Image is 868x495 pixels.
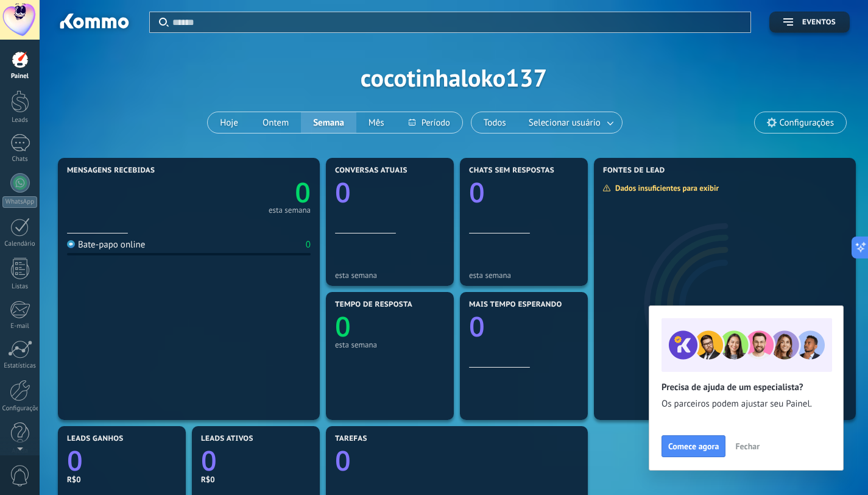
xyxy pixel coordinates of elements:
[769,12,850,33] button: Eventos
[469,174,485,211] text: 0
[602,183,727,193] div: Dados insuficientes para exibir
[469,166,554,175] span: Chats sem respostas
[201,435,253,443] span: Leads ativos
[335,308,351,345] text: 0
[2,405,38,413] div: Configurações
[397,112,462,133] button: Período
[469,271,579,280] div: esta semana
[67,239,145,251] div: Bate-papo online
[668,442,719,450] span: Comece agora
[662,398,831,410] span: Os parceiros podem ajustar seu Painel.
[301,112,356,133] button: Semana
[295,174,311,211] text: 0
[471,112,518,133] button: Todos
[67,442,83,479] text: 0
[335,340,445,349] div: esta semana
[2,155,38,163] div: Chats
[730,437,765,455] button: Fechar
[269,207,311,213] div: esta semana
[2,240,38,248] div: Calendário
[335,301,412,309] span: Tempo de resposta
[67,474,177,485] div: R$0
[2,196,37,208] div: WhatsApp
[67,166,155,175] span: Mensagens recebidas
[802,18,836,27] span: Eventos
[662,435,725,457] button: Comece agora
[2,362,38,370] div: Estatísticas
[67,435,124,443] span: Leads ganhos
[526,115,603,131] span: Selecionar usuário
[735,442,760,450] span: Fechar
[306,239,311,251] div: 0
[662,382,831,393] h2: Precisa de ajuda de um especialista?
[335,442,579,479] a: 0
[518,112,622,133] button: Selecionar usuário
[201,442,217,479] text: 0
[780,118,834,128] span: Configurações
[335,435,367,443] span: Tarefas
[469,308,485,345] text: 0
[2,322,38,330] div: E-mail
[67,442,177,479] a: 0
[603,166,665,175] span: Fontes de lead
[356,112,397,133] button: Mês
[208,112,250,133] button: Hoje
[335,271,445,280] div: esta semana
[201,442,311,479] a: 0
[2,116,38,124] div: Leads
[335,442,351,479] text: 0
[67,240,75,248] img: Bate-papo online
[2,73,38,80] div: Painel
[250,112,301,133] button: Ontem
[189,174,311,211] a: 0
[335,166,408,175] span: Conversas atuais
[335,174,351,211] text: 0
[201,474,311,485] div: R$0
[469,301,562,309] span: Mais tempo esperando
[2,283,38,291] div: Listas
